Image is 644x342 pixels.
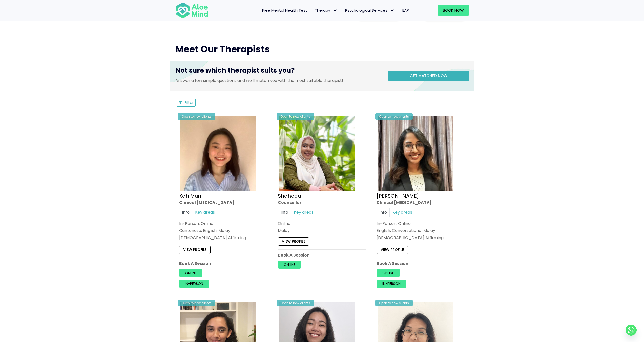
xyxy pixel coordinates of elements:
span: Filter [185,100,194,105]
p: Book A Session [179,261,268,266]
img: Aloe mind Logo [175,2,208,19]
div: Clinical [MEDICAL_DATA] [377,199,465,205]
p: Book A Session [377,261,465,266]
a: [PERSON_NAME] [377,192,419,199]
div: Open to new clients [178,300,215,306]
img: Kah Mun-profile-crop-300×300 [180,116,256,191]
a: Get matched now [388,71,469,81]
a: Info [377,208,390,217]
a: EAP [399,5,413,16]
img: croped-Anita_Profile-photo-300×300 [378,116,453,191]
a: Key areas [390,208,415,217]
button: Filter Listings [177,99,196,107]
p: English, Conversational Malay [377,228,465,233]
a: Kah Mun [179,192,201,199]
span: Book Now [443,8,464,13]
img: Shaheda Counsellor [279,116,355,191]
a: TherapyTherapy: submenu [311,5,341,16]
div: Open to new clients [375,113,413,120]
div: In-Person, Online [179,221,268,226]
a: Info [179,208,192,217]
a: View profile [179,246,211,254]
div: Open to new clients [277,300,314,306]
a: In-person [179,280,209,288]
a: Free Mental Health Test [258,5,311,16]
a: Whatsapp [626,325,637,336]
a: Key areas [291,208,316,217]
a: Online [179,269,202,277]
a: View profile [278,237,309,245]
div: Online [278,221,366,226]
nav: Menu [215,5,413,16]
a: Book Now [438,5,469,16]
a: Online [377,269,400,277]
span: Meet Our Therapists [175,43,270,56]
h3: Not sure which therapist suits you? [175,66,381,77]
a: View profile [377,246,408,254]
p: Book A Session [278,252,366,258]
span: Psychological Services: submenu [389,7,396,14]
div: [DEMOGRAPHIC_DATA] Affirming [179,235,268,241]
span: Psychological Services [345,8,395,13]
span: Therapy [315,8,338,13]
a: Info [278,208,291,217]
a: In-person [377,280,406,288]
p: Cantonese, English, Malay [179,228,268,233]
div: In-Person, Online [377,221,465,226]
span: EAP [402,8,409,13]
a: Key areas [192,208,218,217]
div: Clinical [MEDICAL_DATA] [179,199,268,205]
div: Counsellor [278,199,366,205]
div: Open to new clients [375,300,413,306]
span: Therapy: submenu [331,7,339,14]
span: Get matched now [410,73,447,78]
a: Online [278,261,301,269]
a: Shaheda [278,192,301,199]
a: Psychological ServicesPsychological Services: submenu [341,5,399,16]
span: Free Mental Health Test [262,8,307,13]
div: [DEMOGRAPHIC_DATA] Affirming [377,235,465,241]
div: Open to new clients [178,113,215,120]
p: Answer a few simple questions and we'll match you with the most suitable therapist! [175,78,381,83]
p: Malay [278,228,366,233]
div: Open to new clients [277,113,314,120]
